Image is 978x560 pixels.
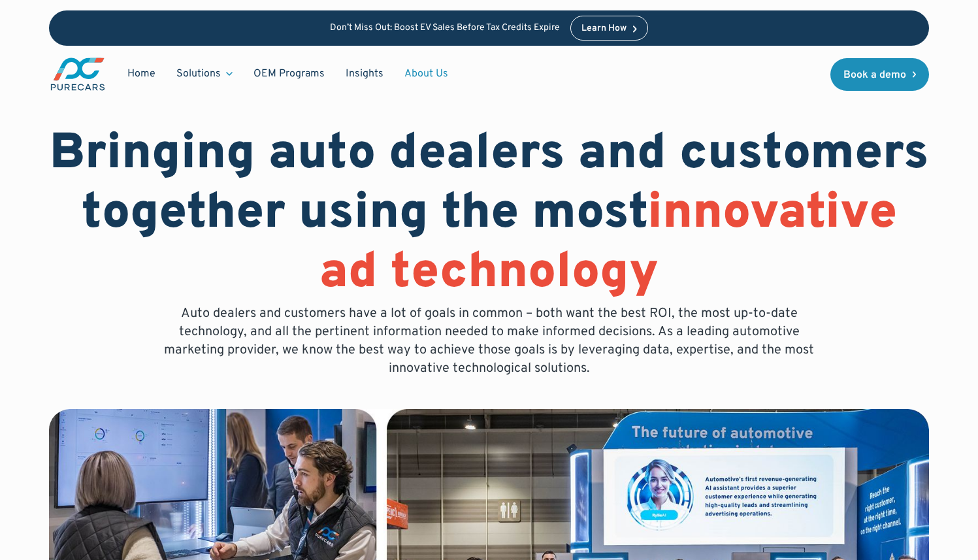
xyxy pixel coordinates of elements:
a: About Us [394,61,459,86]
a: Insights [335,61,394,86]
p: Auto dealers and customers have a lot of goals in common – both want the best ROI, the most up-to... [155,305,824,378]
div: Solutions [166,61,243,86]
p: Don’t Miss Out: Boost EV Sales Before Tax Credits Expire [330,23,560,34]
div: Learn How [581,24,627,33]
span: innovative ad technology [319,183,897,305]
a: Learn How [570,16,648,41]
h1: Bringing auto dealers and customers together using the most [49,125,929,305]
a: OEM Programs [243,61,335,86]
a: Home [117,61,166,86]
img: purecars logo [49,56,106,92]
div: Solutions [176,67,221,81]
a: main [49,56,106,92]
div: Book a demo [843,70,906,80]
a: Book a demo [830,58,930,91]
